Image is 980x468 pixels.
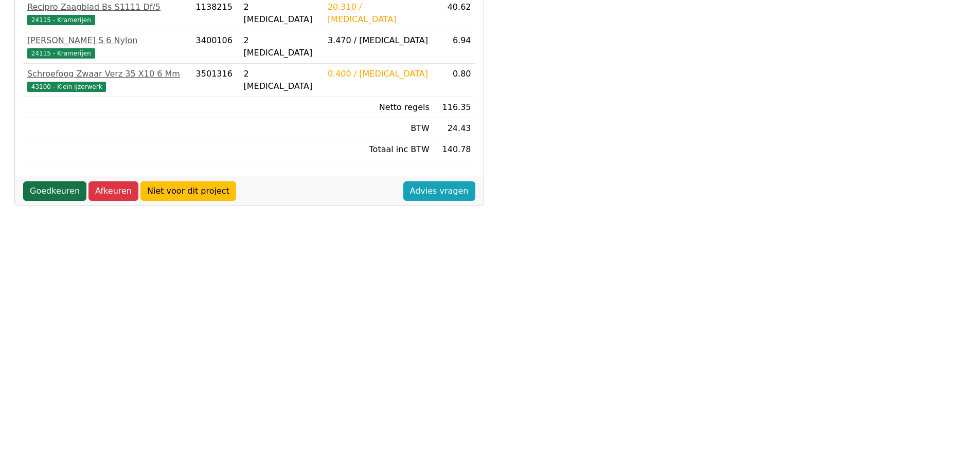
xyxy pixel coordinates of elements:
[328,1,430,26] div: 20.310 / [MEDICAL_DATA]
[192,64,240,97] td: 3501316
[434,30,475,64] td: 6.94
[27,68,188,92] a: Schroefoog Zwaar Verz 35 X10 6 Mm43100 - Klein ijzerwerk
[434,118,475,139] td: 24.43
[27,1,188,26] a: Recipro Zaagblad Bs S1111 Df/524115 - Kramerijen
[434,97,475,118] td: 116.35
[328,34,430,47] div: 3.470 / [MEDICAL_DATA]
[27,1,188,13] div: Recipro Zaagblad Bs S1111 Df/5
[23,181,86,201] a: Goedkeuren
[328,68,430,80] div: 0.400 / [MEDICAL_DATA]
[324,97,434,118] td: Netto regels
[192,30,240,64] td: 3400106
[403,181,475,201] a: Advies vragen
[434,139,475,160] td: 140.78
[324,139,434,160] td: Totaal inc BTW
[324,118,434,139] td: BTW
[27,15,95,25] span: 24115 - Kramerijen
[27,48,95,59] span: 24115 - Kramerijen
[243,1,319,26] div: 2 [MEDICAL_DATA]
[140,181,236,201] a: Niet voor dit project
[243,68,319,92] div: 2 [MEDICAL_DATA]
[27,34,188,59] a: [PERSON_NAME] S 6 Nylon24115 - Kramerijen
[434,64,475,97] td: 0.80
[88,181,138,201] a: Afkeuren
[243,34,319,59] div: 2 [MEDICAL_DATA]
[27,82,106,92] span: 43100 - Klein ijzerwerk
[27,34,188,47] div: [PERSON_NAME] S 6 Nylon
[27,68,188,80] div: Schroefoog Zwaar Verz 35 X10 6 Mm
